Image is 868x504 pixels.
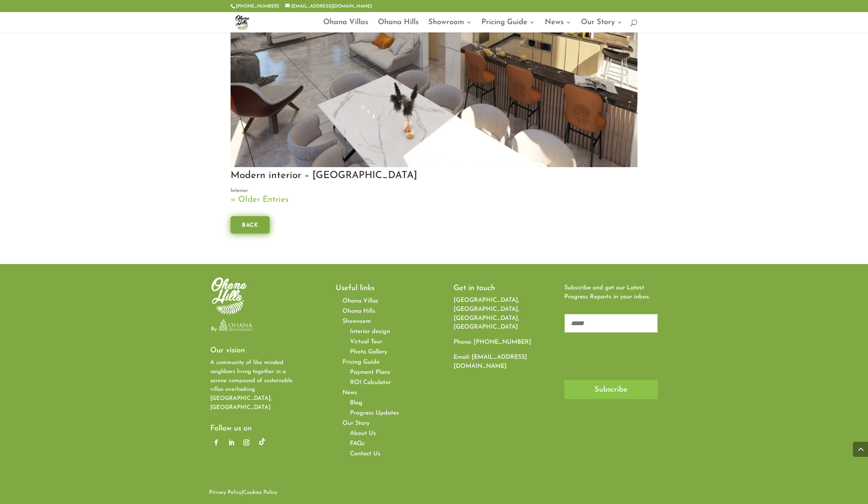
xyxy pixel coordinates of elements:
[210,360,293,410] span: A community of like minded neighbors living together in a serene compound of sustainable villas o...
[454,338,532,353] p: Phone:
[545,20,571,32] a: News
[564,380,658,399] button: Subscribe
[454,354,527,369] a: [EMAIL_ADDRESS][DOMAIN_NAME]
[231,171,417,181] a: Modern interior – [GEOGRAPHIC_DATA]
[350,400,362,406] a: Blog
[350,451,381,457] a: Contact Us
[210,347,289,358] h2: Our vision
[378,20,419,32] a: Ohana Hills
[211,325,217,334] p: By
[474,339,531,345] a: [PHONE_NUMBER]
[210,275,249,316] img: white-ohana-hills
[243,490,277,495] a: Cookies Policy
[342,318,371,324] span: Showroom
[323,20,368,32] a: Ohana Villas
[564,343,679,372] iframe: reCAPTCHA
[342,420,370,426] span: Our Story
[350,410,399,416] a: Progress Updates
[231,195,289,204] a: « Older Entries
[336,284,414,296] h2: Useful links
[350,369,390,375] a: Payment Plans
[209,488,659,497] p: |
[209,490,241,495] a: Privacy Policy
[454,284,532,296] h2: Get in touch
[342,359,379,365] span: Pricing Guide
[285,4,372,9] a: [EMAIL_ADDRESS][DOMAIN_NAME]
[236,4,279,9] a: [PHONE_NUMBER]
[255,436,267,449] a: Follow on google-plus
[342,308,375,314] a: Ohana Hills
[217,316,254,334] img: Ohana-Development-Logo-Final (1)
[454,353,532,371] p: Email:
[594,386,628,393] span: Subscribe
[350,339,382,345] a: Virtual Tour
[481,20,535,32] a: Pricing Guide
[454,296,532,338] p: [GEOGRAPHIC_DATA], [GEOGRAPHIC_DATA], [GEOGRAPHIC_DATA], [GEOGRAPHIC_DATA]
[225,436,237,449] a: Follow on LinkedIn
[350,430,376,436] a: About Us
[231,188,248,194] a: Interior
[428,20,472,32] a: Showroom
[240,436,252,449] a: Follow on Instagram
[564,284,658,302] p: Subscribe and get our Latest Progress Reports in your inbox.
[350,349,387,355] a: Photo Gallery
[210,436,222,449] a: Follow on Facebook
[342,298,378,304] a: Ohana Villas
[350,380,391,386] a: ROI Calculator
[231,216,270,234] a: Back
[350,441,365,447] a: FAQs
[232,12,252,32] img: ohana-hills
[350,329,390,335] a: Interior design
[210,425,289,436] h2: Follow us on
[342,390,357,396] span: News
[581,20,622,32] a: Our Story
